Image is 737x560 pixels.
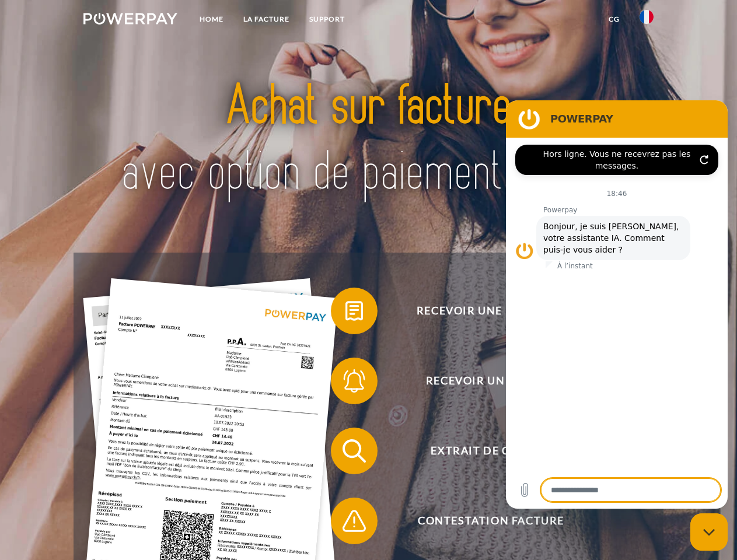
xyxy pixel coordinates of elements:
[331,288,634,334] button: Recevoir une facture ?
[340,296,369,325] img: qb_bill.svg
[640,10,654,24] img: fr
[340,436,369,466] img: qb_search.svg
[340,366,369,395] img: qb_bell.svg
[348,358,634,404] span: Recevoir un rappel?
[331,358,634,404] button: Recevoir un rappel?
[233,9,299,30] a: LA FACTURE
[190,9,233,30] a: Home
[599,9,630,30] a: CG
[348,428,634,474] span: Extrait de compte
[111,56,626,223] img: title-powerpay_fr.svg
[690,513,728,551] iframe: Bouton de lancement de la fenêtre de messagerie, conversation en cours
[340,506,369,535] img: qb_warning.svg
[348,288,634,334] span: Recevoir une facture ?
[331,428,634,474] button: Extrait de compte
[348,498,634,544] span: Contestation Facture
[506,100,728,509] iframe: Fenêtre de messagerie
[299,9,355,30] a: Support
[83,13,177,24] img: logo-powerpay-white.svg
[331,498,634,544] button: Contestation Facture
